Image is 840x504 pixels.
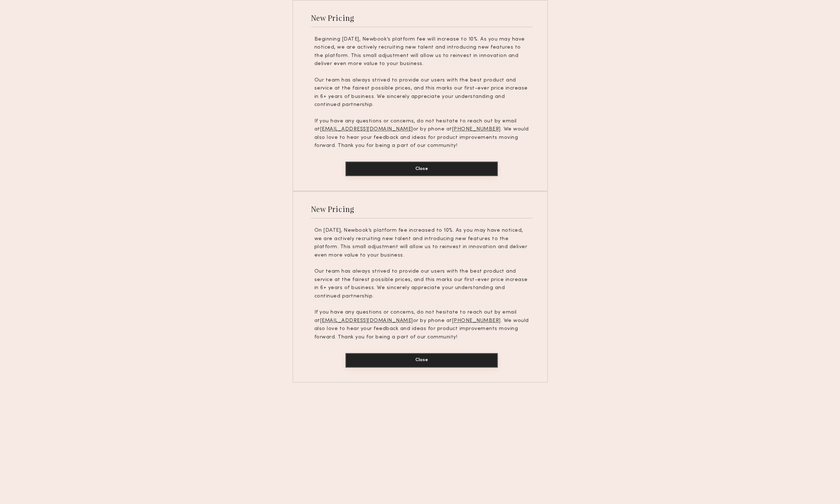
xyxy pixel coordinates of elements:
[345,162,498,176] button: Close
[314,117,529,150] p: If you have any questions or concerns, do not hesitate to reach out by email at or by phone at . ...
[452,127,501,132] u: [PHONE_NUMBER]
[320,127,413,132] u: [EMAIL_ADDRESS][DOMAIN_NAME]
[314,308,529,341] p: If you have any questions or concerns, do not hesitate to reach out by email at or by phone at . ...
[311,13,355,23] div: New Pricing
[452,318,501,323] u: [PHONE_NUMBER]
[345,353,498,368] button: Close
[314,35,529,68] p: Beginning [DATE], Newbook’s platform fee will increase to 10%. As you may have noticed, we are ac...
[314,227,529,259] p: On [DATE], Newbook’s platform fee increased to 10%. As you may have noticed, we are actively recr...
[320,318,413,323] u: [EMAIL_ADDRESS][DOMAIN_NAME]
[314,268,529,300] p: Our team has always strived to provide our users with the best product and service at the fairest...
[314,76,529,109] p: Our team has always strived to provide our users with the best product and service at the fairest...
[311,204,355,214] div: New Pricing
